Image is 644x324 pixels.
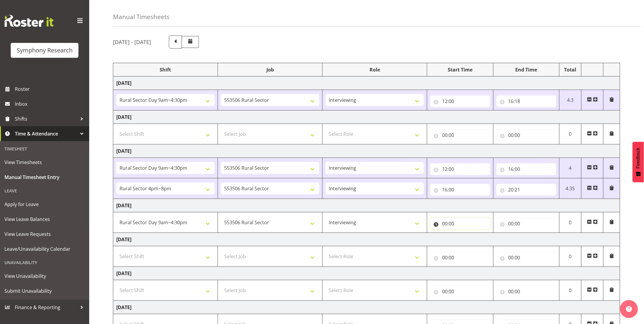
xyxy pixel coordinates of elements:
[497,129,556,141] input: Click to select...
[430,218,490,230] input: Click to select...
[4,215,85,224] span: View Leave Balances
[497,66,556,73] div: End Time
[113,267,620,280] td: [DATE]
[4,15,54,27] img: Rosterit website logo
[633,142,644,182] button: Feedback - Show survey
[560,90,582,110] td: 4.3
[15,303,77,312] span: Finance & Reporting
[626,306,632,312] img: help-xxl-2.png
[430,129,490,141] input: Click to select...
[430,95,490,107] input: Click to select...
[1,143,88,155] div: Timesheet
[560,280,582,301] td: 0
[1,269,88,283] a: View Unavailability
[17,46,73,55] div: Symphony Research
[1,227,88,242] a: View Leave Requests
[113,199,620,212] td: [DATE]
[15,99,86,108] span: Inbox
[430,163,490,175] input: Click to select...
[497,286,556,297] input: Click to select...
[430,252,490,264] input: Click to select...
[221,66,319,73] div: Job
[497,163,556,175] input: Click to select...
[113,144,620,158] td: [DATE]
[113,110,620,124] td: [DATE]
[430,184,490,196] input: Click to select...
[560,158,582,178] td: 4
[1,256,88,269] div: Unavailability
[4,286,85,295] span: Submit Unavailability
[4,158,85,167] span: View Timesheets
[563,66,578,73] div: Total
[113,13,169,20] h4: Manual Timesheets
[113,77,620,90] td: [DATE]
[113,39,151,45] h5: [DATE] - [DATE]
[1,197,88,212] a: Apply for Leave
[326,66,424,73] div: Role
[4,244,85,253] span: Leave/Unavailability Calendar
[430,286,490,297] input: Click to select...
[4,272,85,281] span: View Unavailability
[497,252,556,264] input: Click to select...
[1,212,88,227] a: View Leave Balances
[1,170,88,185] a: Manual Timesheet Entry
[113,301,620,314] td: [DATE]
[497,184,556,196] input: Click to select...
[15,114,77,123] span: Shifts
[560,124,582,144] td: 0
[15,85,86,94] span: Roster
[560,178,582,199] td: 4.35
[497,218,556,230] input: Click to select...
[4,230,85,239] span: View Leave Requests
[4,200,85,209] span: Apply for Leave
[430,66,490,73] div: Start Time
[116,66,215,73] div: Shift
[1,283,88,298] a: Submit Unavailability
[4,173,85,182] span: Manual Timesheet Entry
[113,233,620,246] td: [DATE]
[560,212,582,233] td: 0
[636,148,641,169] span: Feedback
[1,155,88,170] a: View Timesheets
[1,242,88,256] a: Leave/Unavailability Calendar
[560,246,582,267] td: 0
[497,95,556,107] input: Click to select...
[1,185,88,197] div: Leave
[15,129,77,138] span: Time & Attendance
